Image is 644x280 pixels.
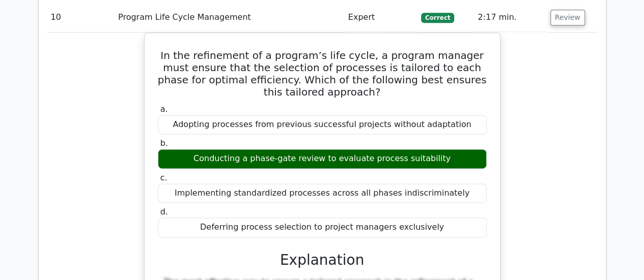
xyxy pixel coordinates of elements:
[550,10,585,25] button: Review
[160,207,168,216] span: d.
[160,173,167,182] span: c.
[160,138,168,148] span: b.
[344,3,417,32] td: Expert
[158,183,487,203] div: Implementing standardized processes across all phases indiscriminately
[164,252,481,269] h3: Explanation
[473,3,546,32] td: 2:17 min.
[421,13,454,23] span: Correct
[114,3,344,32] td: Program Life Cycle Management
[160,104,168,114] span: a.
[158,115,487,135] div: Adopting processes from previous successful projects without adaptation
[47,3,115,32] td: 10
[158,217,487,237] div: Deferring process selection to project managers exclusively
[157,49,488,98] h5: In the refinement of a program’s life cycle, a program manager must ensure that the selection of ...
[158,149,487,169] div: Conducting a phase-gate review to evaluate process suitability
